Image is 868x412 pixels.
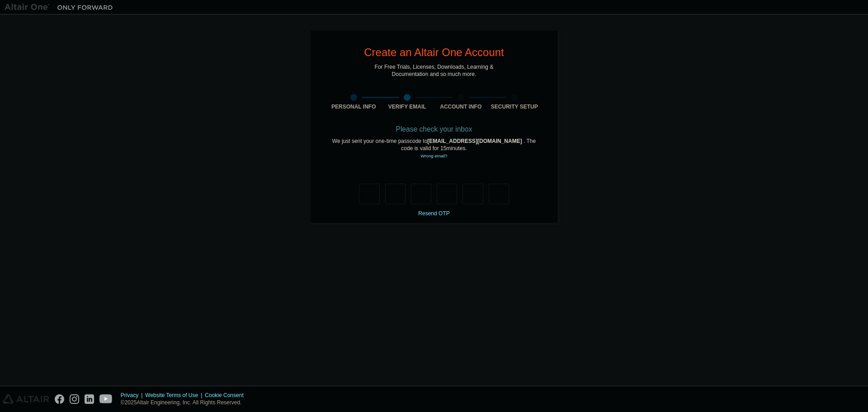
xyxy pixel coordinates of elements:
[427,138,524,144] span: [EMAIL_ADDRESS][DOMAIN_NAME]
[70,394,79,404] img: instagram.svg
[375,63,494,78] div: For Free Trials, Licenses, Downloads, Learning & Documentation and so much more.
[145,392,205,399] div: Website Terms of Use
[121,392,145,399] div: Privacy
[434,103,488,110] div: Account Info
[3,394,49,404] img: altair_logo.svg
[205,392,249,399] div: Cookie Consent
[327,103,381,110] div: Personal Info
[55,394,64,404] img: facebook.svg
[418,210,449,217] a: Resend OTP
[381,103,434,110] div: Verify Email
[327,127,541,132] div: Please check your inbox
[5,3,118,12] img: Altair One
[327,137,541,160] div: We just sent your one-time passcode to . The code is valid for 15 minutes.
[85,394,94,404] img: linkedin.svg
[488,103,542,110] div: Security Setup
[99,394,113,404] img: youtube.svg
[420,153,447,158] a: Go back to the registration form
[364,47,504,58] div: Create an Altair One Account
[121,399,249,407] p: © 2025 Altair Engineering, Inc. All Rights Reserved.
